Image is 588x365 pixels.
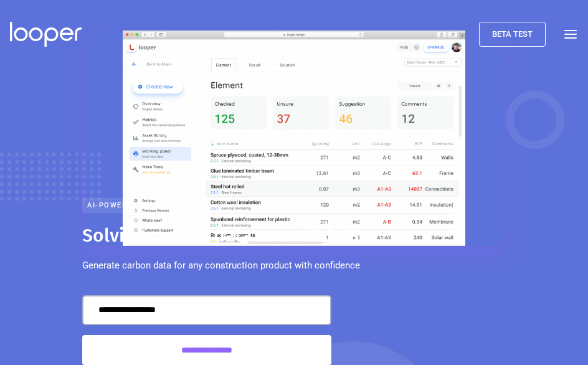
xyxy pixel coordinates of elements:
div: AI-powered data provider [82,198,207,213]
div: menu [553,14,588,55]
h1: Solving carbon data unavailability [82,223,370,248]
a: beta test [479,22,546,47]
p: Generate carbon data for any construction product with confidence [82,258,360,273]
form: Email Form [82,295,331,365]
